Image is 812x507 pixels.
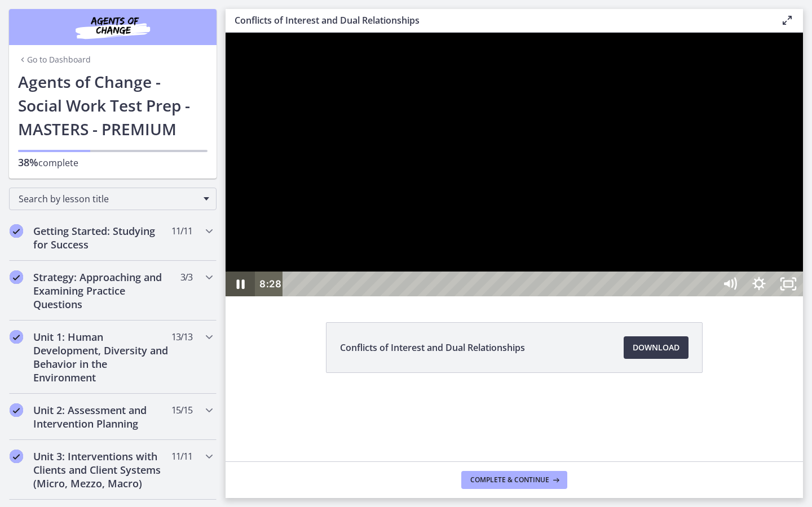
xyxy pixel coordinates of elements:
[548,239,577,264] button: Unfullscreen
[461,471,567,489] button: Complete & continue
[340,341,525,354] span: Conflicts of Interest and Dual Relationships
[235,14,762,27] h3: Conflicts of Interest and Dual Relationships
[171,330,192,344] span: 13 / 13
[18,155,38,169] span: 38%
[171,224,192,238] span: 11 / 11
[18,70,208,141] h1: Agents of Change - Social Work Test Prep - MASTERS - PREMIUM
[33,330,171,384] h2: Unit 1: Human Development, Diversity and Behavior in the Environment
[33,450,171,490] h2: Unit 3: Interventions with Clients and Client Systems (Micro, Mezzo, Macro)
[10,450,23,463] i: Completed
[226,33,803,296] iframe: Video Lesson
[171,403,192,417] span: 15 / 15
[489,239,519,264] button: Mute
[45,14,180,41] img: Agents of Change
[9,188,217,210] div: Search by lesson title
[10,330,23,344] i: Completed
[33,224,171,251] h2: Getting Started: Studying for Success
[18,54,91,65] a: Go to Dashboard
[19,193,198,205] span: Search by lesson title
[18,155,208,170] p: complete
[33,270,171,311] h2: Strategy: Approaching and Examining Practice Questions
[10,403,23,417] i: Completed
[633,341,679,354] span: Download
[180,270,192,284] span: 3 / 3
[171,450,192,463] span: 11 / 11
[10,224,23,238] i: Completed
[10,270,23,284] i: Completed
[624,336,689,359] a: Download
[470,475,549,484] span: Complete & continue
[33,403,171,430] h2: Unit 2: Assessment and Intervention Planning
[519,239,548,264] button: Show settings menu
